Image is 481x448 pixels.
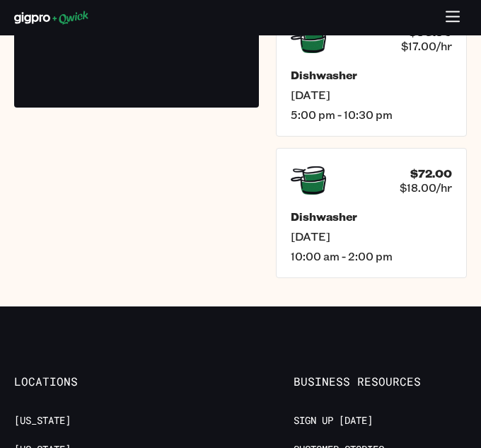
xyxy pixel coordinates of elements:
[291,108,452,122] span: 5:00 pm - 10:30 pm
[276,6,467,137] a: $93.50$17.00/hrDishwasher[DATE]5:00 pm - 10:30 pm
[401,39,452,53] span: $17.00/hr
[291,68,452,82] h5: Dishwasher
[291,249,452,263] span: 10:00 am - 2:00 pm
[14,414,71,427] a: [US_STATE]
[276,148,467,278] a: $72.00$18.00/hrDishwasher[DATE]10:00 am - 2:00 pm
[291,209,452,224] h5: Dishwasher
[400,180,452,195] span: $18.00/hr
[14,374,187,389] span: Locations
[291,88,452,102] span: [DATE]
[294,414,373,427] a: Sign up [DATE]
[410,166,452,180] h4: $72.00
[294,374,467,389] span: Business Resources
[291,229,452,243] span: [DATE]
